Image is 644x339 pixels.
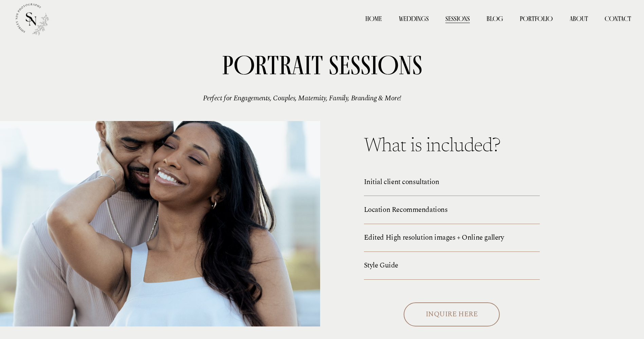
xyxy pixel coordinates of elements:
a: Sessions [445,14,470,24]
p: Location Recommendations [364,205,480,215]
p: Edited High resolution images + Online gallery [364,233,520,243]
a: Home [365,14,382,24]
p: Initial client consultation [364,177,480,187]
p: Style Guide [364,260,520,271]
a: INQUIRE HERE [404,302,500,326]
a: folder dropdown [520,14,553,24]
a: About [570,14,588,24]
a: Contact [605,14,631,24]
h2: PORTRAIT Sessions [184,52,460,79]
em: Perfect for Engagements, Couples, Maternity, Family, Branding & More! [203,93,401,104]
img: Shirley Nim Photography [13,1,49,37]
code: What is included? [364,137,500,156]
a: Blog [486,14,503,24]
a: Weddings [399,14,429,24]
span: Portfolio [520,15,553,23]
